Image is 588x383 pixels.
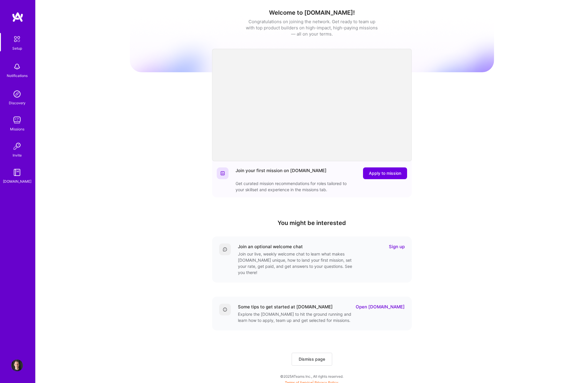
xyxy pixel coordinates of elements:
[369,170,401,176] span: Apply to mission
[11,167,23,178] img: guide book
[292,353,332,366] button: Dismiss page
[238,251,355,276] div: Join our live, weekly welcome chat to learn what makes [DOMAIN_NAME] unique, how to land your fir...
[11,360,23,371] img: User Avatar
[130,9,494,16] h1: Welcome to [DOMAIN_NAME]!
[11,33,23,45] img: setup
[356,304,405,310] a: Open [DOMAIN_NAME]
[299,356,325,362] span: Dismiss page
[10,360,24,371] a: User Avatar
[13,152,22,158] div: Invite
[212,49,412,161] iframe: video
[238,311,355,323] div: Explore the [DOMAIN_NAME] to hit the ground running and learn how to apply, team up and get selec...
[238,243,303,250] div: Join an optional welcome chat
[246,19,378,37] div: Congratulations on joining the network. Get ready to team up with top product builders on high-im...
[9,100,26,106] div: Discovery
[7,73,28,79] div: Notifications
[10,126,24,132] div: Missions
[11,88,23,100] img: discovery
[12,12,23,22] img: logo
[223,307,227,312] img: Details
[238,304,333,310] div: Some tips to get started at [DOMAIN_NAME]
[236,167,327,179] div: Join your first mission on [DOMAIN_NAME]
[3,178,31,184] div: [DOMAIN_NAME]
[11,61,23,73] img: bell
[223,247,227,252] img: Comment
[363,167,407,179] button: Apply to mission
[212,219,412,226] h4: You might be interested
[11,114,23,126] img: teamwork
[220,171,225,176] img: Website
[11,140,23,152] img: Invite
[389,243,405,250] a: Sign up
[12,45,22,51] div: Setup
[236,180,353,193] div: Get curated mission recommendations for roles tailored to your skillset and experience in the mis...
